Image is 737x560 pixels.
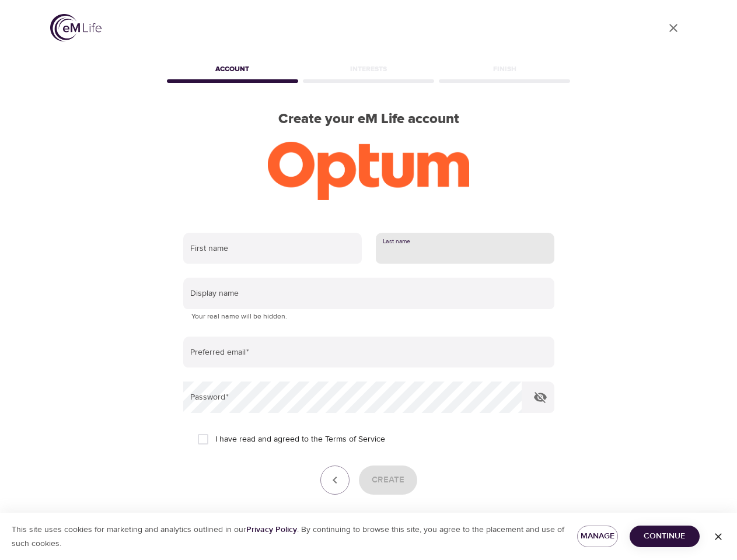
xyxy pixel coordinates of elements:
a: Terms of Service [325,433,385,446]
span: I have read and agreed to the [215,433,385,446]
a: close [659,14,687,42]
img: Optum-logo-ora-RGB.png [268,142,469,200]
a: Privacy Policy [246,524,297,535]
span: Manage [586,529,609,544]
button: Manage [577,526,618,547]
button: Continue [630,526,700,547]
img: logo [50,14,102,41]
h2: Create your eM Life account [165,111,573,128]
p: Your real name will be hidden. [191,311,546,323]
span: Continue [639,529,690,544]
